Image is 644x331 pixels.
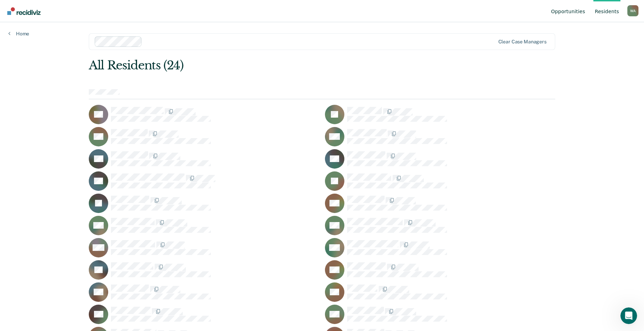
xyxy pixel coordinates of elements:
[627,5,638,16] div: W A
[7,7,41,15] img: Recidiviz
[8,31,29,37] a: Home
[620,307,637,324] iframe: Intercom live chat
[498,39,547,45] div: Clear case managers
[89,58,462,73] div: All Residents (24)
[627,5,638,16] button: Profile dropdown button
